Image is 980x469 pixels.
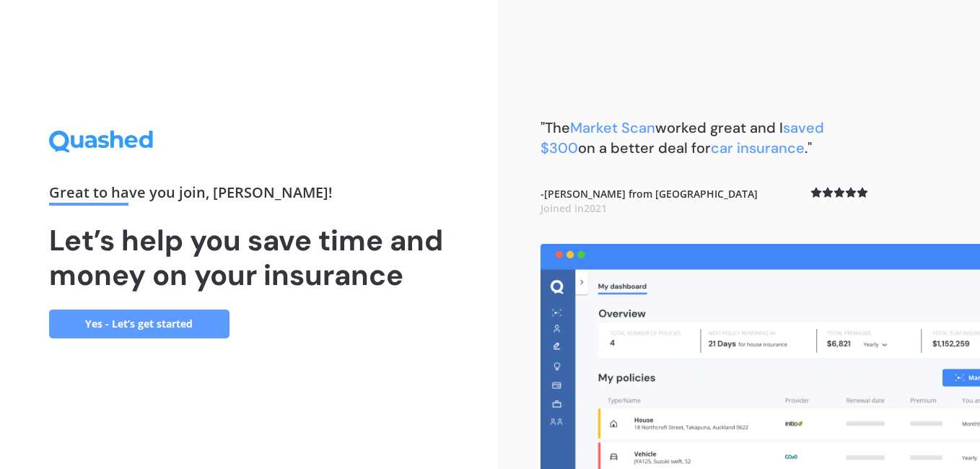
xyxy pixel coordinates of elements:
span: saved $300 [541,118,824,157]
span: car insurance [711,139,805,157]
span: Joined in 2021 [541,201,607,215]
img: dashboard.webp [541,244,980,469]
b: - [PERSON_NAME] from [GEOGRAPHIC_DATA] [541,187,758,215]
a: Yes - Let’s get started [49,310,229,338]
h1: Let’s help you save time and money on your insurance [49,223,449,292]
b: "The worked great and I on a better deal for ." [541,118,824,157]
div: Great to have you join , [PERSON_NAME] ! [49,185,449,206]
span: Market Scan [570,118,655,137]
